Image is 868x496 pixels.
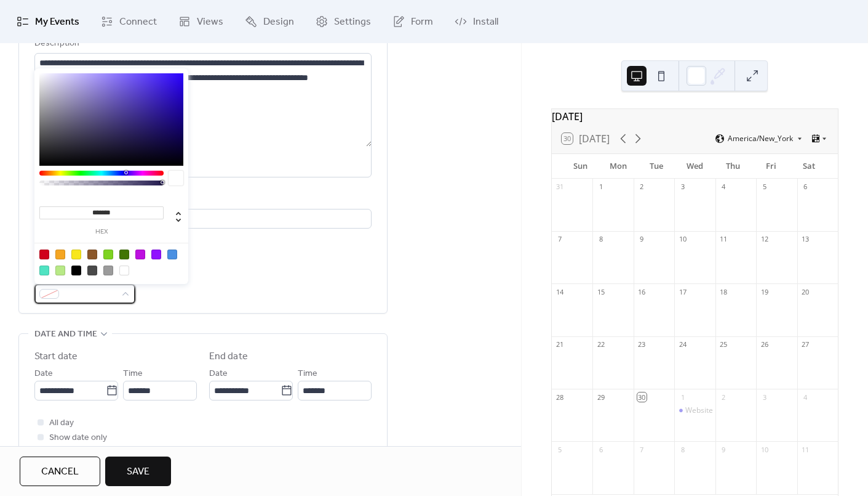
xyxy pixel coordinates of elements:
[555,392,565,402] div: 28
[678,340,687,349] div: 24
[596,235,605,244] div: 8
[801,287,810,296] div: 20
[105,457,171,486] button: Save
[41,465,79,479] span: Cancel
[637,340,647,349] div: 23
[197,15,223,30] span: Views
[637,235,647,244] div: 9
[675,154,714,179] div: Wed
[445,5,508,38] a: Install
[801,340,810,349] div: 27
[39,266,49,275] div: #50E3C2
[552,109,838,124] div: [DATE]
[39,250,49,259] div: #D0021B
[55,266,65,275] div: #B8E986
[752,154,790,179] div: Fri
[209,349,248,364] div: End date
[383,5,442,38] a: Form
[49,445,103,460] span: Hide end time
[39,229,164,235] label: hex
[719,445,728,454] div: 9
[801,182,810,192] div: 6
[555,340,565,349] div: 21
[209,367,228,381] span: Date
[236,5,303,38] a: Design
[678,392,687,402] div: 1
[719,340,728,349] div: 25
[35,15,79,30] span: My Events
[92,5,166,38] a: Connect
[760,235,769,244] div: 12
[801,235,810,244] div: 13
[119,15,157,30] span: Connect
[555,182,565,192] div: 31
[790,154,828,179] div: Sat
[637,445,647,454] div: 7
[34,327,97,342] span: Date and time
[103,266,113,275] div: #9B9B9B
[760,182,769,192] div: 5
[298,367,317,381] span: Time
[674,405,715,416] div: Website Launch
[7,5,89,38] a: My Events
[306,5,380,38] a: Settings
[719,182,728,192] div: 4
[637,392,647,402] div: 30
[719,235,728,244] div: 11
[562,154,600,179] div: Sun
[596,340,605,349] div: 22
[760,287,769,296] div: 19
[119,266,129,275] div: #FFFFFF
[167,250,177,259] div: #4A90E2
[596,182,605,192] div: 1
[169,5,233,38] a: Views
[719,287,728,296] div: 18
[411,15,433,30] span: Form
[49,416,74,431] span: All day
[600,154,638,179] div: Mon
[719,392,728,402] div: 2
[71,266,81,275] div: #000000
[49,431,107,445] span: Show date only
[678,235,687,244] div: 10
[714,154,752,179] div: Thu
[334,15,371,30] span: Settings
[801,445,810,454] div: 11
[637,287,647,296] div: 16
[71,250,81,259] div: #F8E71C
[760,340,769,349] div: 26
[596,445,605,454] div: 6
[87,250,97,259] div: #8B572A
[123,367,143,381] span: Time
[555,287,565,296] div: 14
[728,135,793,142] span: America/New_York
[760,392,769,402] div: 3
[678,287,687,296] div: 17
[103,250,113,259] div: #7ED321
[151,250,161,259] div: #9013FE
[473,15,498,30] span: Install
[20,457,100,486] button: Cancel
[34,349,78,364] div: Start date
[55,250,65,259] div: #F5A623
[263,15,294,30] span: Design
[119,250,129,259] div: #417505
[555,445,565,454] div: 5
[760,445,769,454] div: 10
[34,36,369,51] div: Description
[637,182,647,192] div: 2
[127,465,149,479] span: Save
[87,266,97,275] div: #4A4A4A
[596,392,605,402] div: 29
[596,287,605,296] div: 15
[34,367,53,381] span: Date
[678,445,687,454] div: 8
[685,405,739,416] div: Website Launch
[555,235,565,244] div: 7
[678,182,687,192] div: 3
[801,392,810,402] div: 4
[135,250,145,259] div: #BD10E0
[34,192,369,207] div: Location
[637,154,675,179] div: Tue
